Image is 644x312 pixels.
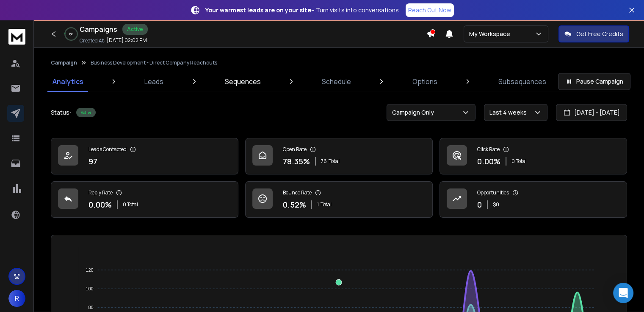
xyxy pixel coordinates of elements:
[88,305,94,310] tspan: 80
[408,6,451,14] p: Reach Out Now
[139,71,169,92] a: Leads
[511,158,527,165] p: 0 Total
[439,138,627,174] a: Click Rate0.00%0 Total
[493,201,499,208] p: $ 0
[283,189,312,196] p: Bounce Rate
[558,25,629,42] button: Get Free Credits
[317,201,319,208] span: 1
[613,283,633,303] div: Open Intercom Messenger
[8,290,25,307] button: R
[69,31,73,37] p: 1 %
[123,201,138,208] p: 0 Total
[406,3,454,17] a: Reach Out Now
[80,37,105,44] p: Created At:
[88,199,112,211] p: 0.00 %
[88,189,113,196] p: Reply Rate
[412,76,437,87] p: Options
[220,71,266,92] a: Sequences
[245,138,433,174] a: Open Rate78.35%76Total
[47,71,88,92] a: Analytics
[205,6,399,14] p: – Turn visits into conversations
[317,71,356,92] a: Schedule
[477,146,500,153] p: Click Rate
[283,155,310,167] p: 78.35 %
[51,108,71,117] p: Status:
[283,146,307,153] p: Open Rate
[477,155,500,167] p: 0.00 %
[321,158,327,165] span: 76
[80,24,117,34] h1: Campaigns
[88,155,97,167] p: 97
[329,158,340,165] span: Total
[439,181,627,218] a: Opportunities0$0
[88,146,127,153] p: Leads Contacted
[122,24,148,35] div: Active
[493,71,551,92] a: Subsequences
[91,59,217,66] p: Business Development - Direct Company Reachouts
[144,76,163,87] p: Leads
[245,181,433,218] a: Bounce Rate0.52%1Total
[53,76,83,87] p: Analytics
[477,189,509,196] p: Opportunities
[392,108,437,117] p: Campaign Only
[205,6,311,14] strong: Your warmest leads are on your site
[477,199,482,211] p: 0
[556,104,627,121] button: [DATE] - [DATE]
[107,37,147,44] p: [DATE] 02:02 PM
[576,30,623,38] p: Get Free Credits
[86,267,94,273] tspan: 120
[321,201,332,208] span: Total
[322,76,351,87] p: Schedule
[283,199,306,211] p: 0.52 %
[469,30,514,38] p: My Workspace
[51,181,238,218] a: Reply Rate0.00%0 Total
[558,73,630,90] button: Pause Campaign
[51,59,77,66] button: Campaign
[76,108,96,117] div: Active
[489,108,530,117] p: Last 4 weeks
[407,71,442,92] a: Options
[86,286,94,291] tspan: 100
[51,138,238,174] a: Leads Contacted97
[8,29,25,45] img: logo
[498,76,546,87] p: Subsequences
[225,76,261,87] p: Sequences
